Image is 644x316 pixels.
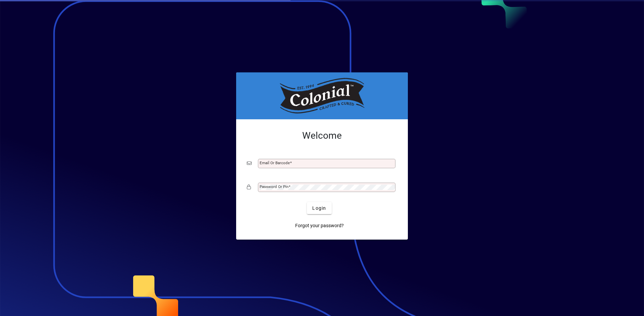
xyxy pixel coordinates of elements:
span: Forgot your password? [295,222,344,229]
button: Login [307,202,331,214]
a: Forgot your password? [292,219,346,232]
span: Login [312,205,326,212]
mat-label: Email or Barcode [260,161,290,165]
h2: Welcome [247,130,397,141]
mat-label: Password or Pin [260,184,288,189]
